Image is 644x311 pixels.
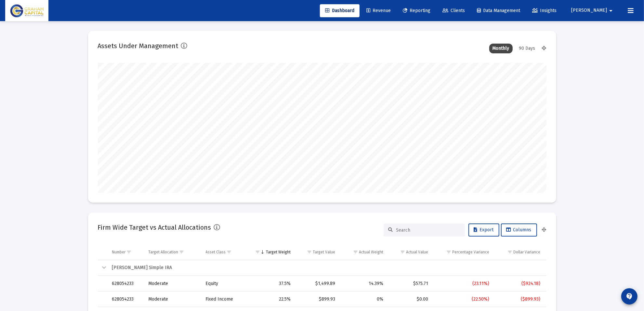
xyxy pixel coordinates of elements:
td: Column Actual Weight [340,244,388,260]
span: Show filter options for column 'Target Allocation' [179,250,184,254]
div: Monthly [489,44,513,53]
button: Columns [501,223,537,237]
div: Actual Value [406,250,428,255]
span: Export [474,227,494,233]
td: Moderate [144,291,201,307]
td: Column Number [108,244,144,260]
td: Column Dollar Variance [494,244,546,260]
div: 90 Days [516,44,539,53]
div: ($899.93) [499,296,541,303]
div: $575.71 [392,280,428,287]
div: Target Weight [266,250,291,255]
span: Show filter options for column 'Percentage Variance' [447,250,452,254]
div: 14.39% [345,280,383,287]
span: Show filter options for column 'Asset Class' [227,250,232,254]
td: Equity [201,276,247,291]
td: 628054233 [108,276,144,291]
span: Show filter options for column 'Target Value' [307,250,312,254]
div: 0% [345,296,383,303]
div: 37.5% [252,280,291,287]
span: [PERSON_NAME] [571,8,607,13]
h2: Firm Wide Target vs Actual Allocations [98,222,211,233]
mat-icon: contact_support [625,292,633,300]
span: Show filter options for column 'Target Weight' [255,250,260,254]
a: Revenue [361,4,396,17]
span: Clients [442,8,465,13]
div: Target Allocation [148,250,178,255]
td: Column Actual Value [388,244,433,260]
span: Data Management [477,8,520,13]
button: [PERSON_NAME] [563,4,623,17]
span: Show filter options for column 'Actual Weight' [353,250,358,254]
span: Show filter options for column 'Actual Value' [400,250,405,254]
td: Column Target Value [295,244,340,260]
td: Column Target Weight [247,244,295,260]
img: Dashboard [10,4,44,17]
span: Revenue [366,8,391,13]
td: 628054233 [108,291,144,307]
td: Column Target Allocation [144,244,201,260]
div: 22.5% [252,296,291,303]
a: Insights [527,4,562,17]
input: Search [396,227,460,233]
span: Dashboard [325,8,354,13]
div: $0.00 [392,296,428,303]
mat-icon: arrow_drop_down [607,4,615,17]
div: $899.93 [300,296,335,303]
span: Show filter options for column 'Number' [127,250,132,254]
div: (22.50%) [437,296,489,303]
div: Asset Class [206,250,226,255]
div: ($924.18) [499,280,541,287]
div: (23.11%) [437,280,489,287]
button: Export [468,223,499,237]
div: Number [112,250,126,255]
span: Reporting [403,8,430,13]
div: Target Value [313,250,335,255]
span: Columns [506,227,532,233]
a: Reporting [398,4,436,17]
td: Column Asset Class [201,244,247,260]
td: Moderate [144,276,201,291]
span: Insights [532,8,557,13]
div: Dollar Variance [514,250,541,255]
a: Clients [437,4,470,17]
div: Actual Weight [359,250,383,255]
a: Dashboard [320,4,360,17]
div: [PERSON_NAME] Simple IRA [112,264,541,271]
td: Column Percentage Variance [433,244,494,260]
td: Collapse [98,260,108,276]
a: Data Management [472,4,525,17]
td: Fixed Income [201,291,247,307]
div: Percentage Variance [453,250,490,255]
span: Show filter options for column 'Dollar Variance' [508,250,513,254]
h2: Assets Under Management [98,41,178,51]
div: $1,499.89 [300,280,335,287]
